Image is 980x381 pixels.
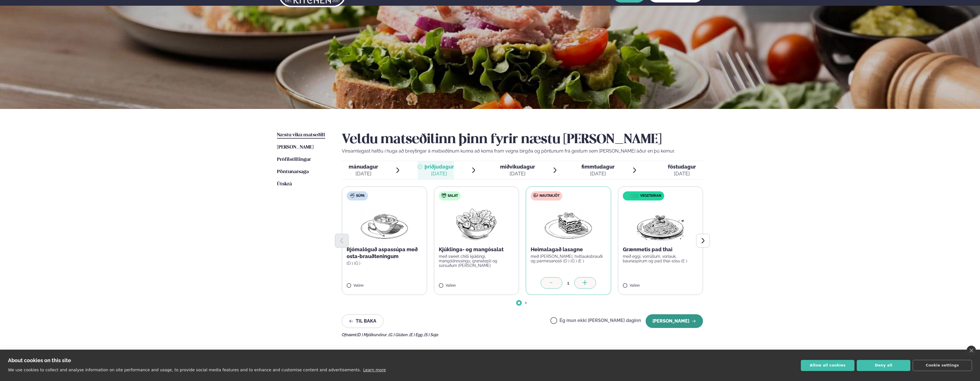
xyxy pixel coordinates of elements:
div: [DATE] [349,170,378,177]
span: (S ) Soja [424,333,439,337]
p: We use cookies to collect and analyse information on site performance and usage, to provide socia... [8,368,361,372]
span: [PERSON_NAME] [277,145,314,150]
p: með [PERSON_NAME], hvítlauksbrauði og parmesanosti (D ) (G ) (E ) [531,254,606,263]
a: Næstu viku matseðill [277,132,325,139]
h2: Veldu matseðilinn þinn fyrir næstu [PERSON_NAME] [342,132,703,148]
span: föstudagur [668,164,696,170]
a: close [967,346,976,355]
a: Learn more [363,368,386,372]
p: Grænmetis pad thai [623,246,698,253]
div: [DATE] [425,170,454,177]
a: Útskrá [277,181,292,188]
span: (D ) Mjólkurvörur , [357,333,389,337]
span: (E ) Egg , [409,333,424,337]
span: Nautakjöt [539,194,559,198]
button: Til baka [342,314,383,328]
span: Næstu viku matseðill [277,133,325,137]
span: þriðjudagur [425,164,454,170]
a: [PERSON_NAME] [277,144,314,151]
img: Lasagna.png [543,205,593,242]
img: Spagetti.png [635,205,686,242]
span: Prófílstillingar [277,157,311,162]
img: beef.svg [534,193,538,198]
p: (D ) (G ) [347,261,422,266]
button: Deny all [857,360,910,371]
p: með sweet chilli kjúklingi, mangódressingu, granatepli og súrsuðum [PERSON_NAME] [439,254,514,268]
div: 1 [562,280,574,286]
img: icon [624,193,640,199]
img: Soup.png [359,205,409,242]
p: Rjómalöguð aspassúpa með osta-brauðteningum [347,246,422,260]
p: Heimalagað lasagne [531,246,606,253]
button: Cookie settings [913,360,972,371]
span: Go to slide 1 [518,302,520,304]
span: Útskrá [277,182,292,187]
span: (G ) Glúten , [389,333,409,337]
span: Go to slide 2 [525,302,527,304]
p: Vinsamlegast hafðu í huga að breytingar á matseðlinum kunna að koma fram vegna birgða og pöntunum... [342,148,703,155]
button: Allow all cookies [801,360,854,371]
p: með eggi, vorrúllum, vorlauk, baunaspírum og pad thai-sósu (E ) [623,254,698,263]
a: Prófílstillingar [277,156,311,163]
span: Vegetarian [640,194,661,198]
div: [DATE] [668,170,696,177]
span: mánudagur [349,164,378,170]
span: Pöntunarsaga [277,169,309,174]
strong: About cookies on this site [8,357,71,363]
span: Súpa [356,194,365,198]
button: Previous slide [335,234,349,248]
div: [DATE] [500,170,535,177]
img: Salad.png [451,205,502,242]
img: soup.svg [350,193,355,198]
img: salad.svg [442,193,446,198]
button: [PERSON_NAME] [646,314,703,328]
span: fimmtudagur [581,164,615,170]
div: [DATE] [581,170,615,177]
button: Next slide [696,234,710,248]
a: Pöntunarsaga [277,169,309,175]
span: miðvikudagur [500,164,535,170]
span: Salat [448,194,458,198]
p: Kjúklinga- og mangósalat [439,246,514,253]
div: Ofnæmi: [342,333,703,337]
